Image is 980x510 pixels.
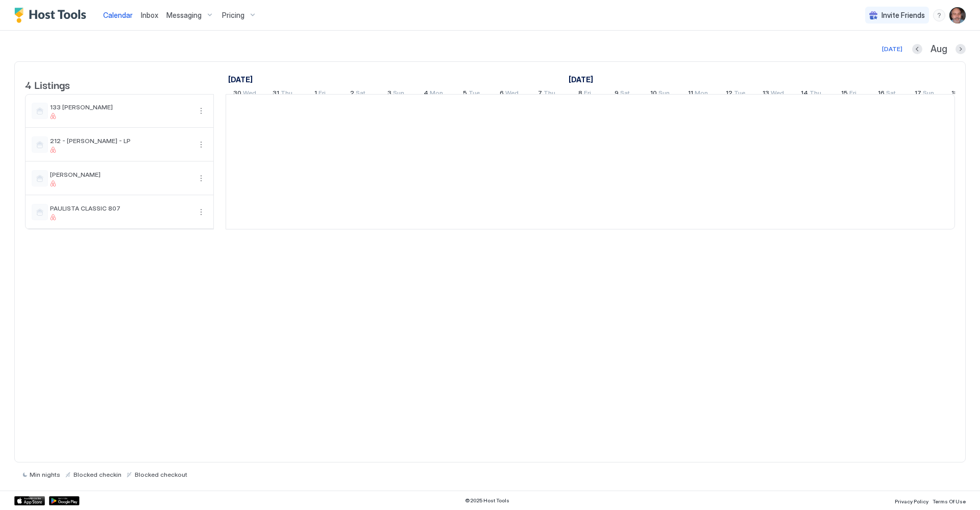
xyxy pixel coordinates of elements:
span: 15 [841,89,848,100]
button: More options [195,105,207,117]
a: August 17, 2025 [912,87,937,102]
button: Next month [955,44,966,54]
span: Thu [544,89,555,100]
a: Inbox [141,10,158,20]
a: Terms Of Use [933,495,966,506]
span: 6 [500,89,504,100]
a: August 16, 2025 [875,87,898,102]
span: 4 [424,89,428,100]
a: August 1, 2025 [566,72,596,87]
button: More options [195,138,207,151]
span: 30 [233,89,241,100]
span: Pricing [222,11,244,20]
div: menu [195,105,207,117]
span: Sun [923,89,934,100]
span: Min nights [30,471,60,478]
a: August 1, 2025 [312,87,328,102]
span: Tue [734,89,745,100]
span: Calendar [103,11,133,19]
span: © 2025 Host Tools [465,497,509,504]
a: August 11, 2025 [685,87,710,102]
a: August 15, 2025 [839,87,859,102]
button: Previous month [912,44,922,54]
span: Blocked checkin [73,471,121,478]
span: Sun [393,89,404,100]
div: menu [933,9,945,21]
div: menu [195,138,207,151]
span: Terms Of Use [933,498,966,504]
a: July 31, 2025 [270,87,295,102]
a: Privacy Policy [895,495,928,506]
div: menu [195,172,207,184]
a: August 5, 2025 [460,87,482,102]
a: App Store [14,496,45,505]
span: Messaging [166,11,202,20]
span: 9 [615,89,619,100]
span: 11 [688,89,693,100]
a: August 4, 2025 [421,87,446,102]
span: Fri [584,89,591,100]
a: July 30, 2025 [226,72,255,87]
span: 14 [801,89,808,100]
a: August 9, 2025 [612,87,632,102]
button: [DATE] [880,43,904,55]
a: August 10, 2025 [648,87,672,102]
span: Wed [771,89,784,100]
span: 31 [273,89,279,100]
span: Sat [356,89,365,100]
a: Google Play Store [49,496,80,505]
a: July 30, 2025 [231,87,259,102]
span: 4 Listings [25,77,70,92]
a: August 8, 2025 [576,87,594,102]
div: User profile [949,7,966,24]
a: August 2, 2025 [348,87,368,102]
a: August 14, 2025 [798,87,824,102]
span: 133 [PERSON_NAME] [50,103,191,111]
span: 5 [463,89,467,100]
span: Aug [930,43,947,55]
div: [DATE] [882,44,902,54]
a: August 12, 2025 [723,87,748,102]
span: 13 [763,89,769,100]
span: 2 [350,89,354,100]
span: Invite Friends [881,11,925,20]
span: Privacy Policy [895,498,928,504]
span: 3 [387,89,391,100]
span: 8 [578,89,582,100]
span: Sun [658,89,670,100]
span: Blocked checkout [135,471,187,478]
a: August 13, 2025 [760,87,787,102]
span: Wed [243,89,256,100]
span: Thu [810,89,821,100]
span: Sat [620,89,630,100]
span: Sat [886,89,896,100]
a: August 7, 2025 [535,87,558,102]
div: menu [195,206,207,218]
span: Mon [695,89,708,100]
span: 1 [314,89,317,100]
span: Inbox [141,11,158,19]
span: 212 - [PERSON_NAME] - LP [50,137,191,145]
a: Calendar [103,10,133,20]
span: 18 [951,89,958,100]
a: Host Tools Logo [14,8,91,23]
a: August 6, 2025 [497,87,521,102]
span: 12 [726,89,732,100]
span: Thu [281,89,292,100]
a: August 18, 2025 [949,87,975,102]
span: Fri [318,89,326,100]
span: 10 [650,89,657,100]
span: Tue [469,89,480,100]
button: More options [195,206,207,218]
span: 17 [915,89,921,100]
span: 16 [878,89,885,100]
span: PAULISTA CLASSIC 807 [50,204,191,212]
span: Wed [505,89,519,100]
span: 7 [538,89,542,100]
a: August 3, 2025 [385,87,407,102]
span: [PERSON_NAME] [50,171,191,178]
span: Fri [849,89,856,100]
